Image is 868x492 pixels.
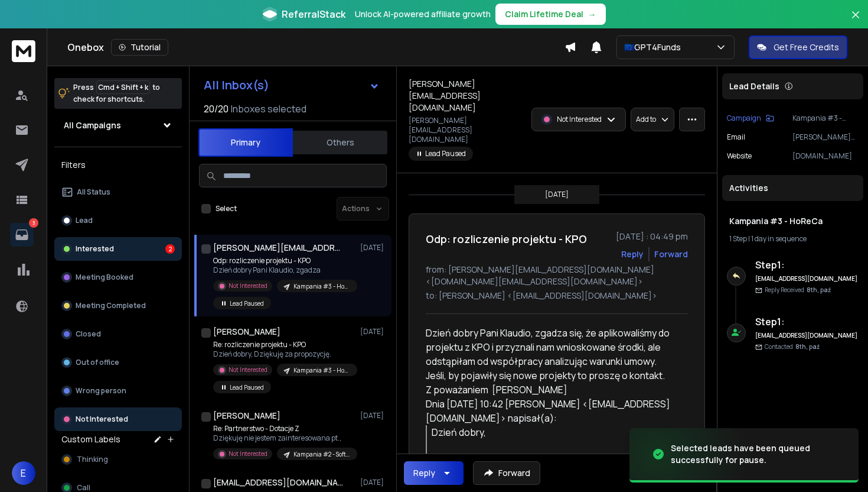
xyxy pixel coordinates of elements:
[426,383,678,397] div: Z poważaniem [PERSON_NAME]
[111,39,168,56] button: Tutorial
[77,187,110,197] p: All Status
[722,175,863,201] div: Activities
[654,248,688,260] div: Forward
[848,7,863,35] button: Close banner
[792,151,859,161] p: [DOMAIN_NAME]
[12,461,35,485] button: E
[729,234,747,244] span: 1 Step
[413,467,435,479] div: Reply
[293,450,350,459] p: Kampania #2 - Software House
[76,273,133,282] p: Meeting Booked
[213,433,355,443] p: Dziękuję nie jestem zainteresowana pt.,
[755,258,859,272] h6: Step 1 :
[282,7,345,21] span: ReferralStack
[729,234,856,244] div: |
[588,8,596,20] span: →
[360,327,387,336] p: [DATE]
[293,130,387,156] button: Others
[409,147,473,161] span: Lead Paused
[230,383,264,392] p: Lead Paused
[76,329,101,339] p: Closed
[76,386,126,396] p: Wrong person
[54,180,182,204] button: All Status
[54,114,182,137] button: All Campaigns
[213,424,355,433] p: Re: Partnerstwo - Dotacje Z
[360,478,387,487] p: [DATE]
[54,322,182,346] button: Closed
[671,442,844,466] div: Selected leads have been queued successfully for pause.
[293,366,350,375] p: Kampania #3 - HoReCa
[473,461,540,485] button: Forward
[165,244,175,254] div: 2
[426,290,688,302] p: to: [PERSON_NAME] <[EMAIL_ADDRESS][DOMAIN_NAME]>
[409,78,524,114] h1: [PERSON_NAME][EMAIL_ADDRESS][DOMAIN_NAME]
[621,248,644,260] button: Reply
[807,286,831,294] span: 8th, paź
[64,119,121,131] h1: All Campaigns
[765,286,831,294] p: Reply Received
[96,80,150,94] span: Cmd + Shift + k
[755,274,859,283] h6: [EMAIL_ADDRESS][DOMAIN_NAME]
[792,114,859,123] p: Kampania #3 - HoReCa
[54,351,182,374] button: Out of office
[213,266,355,275] p: Dzień dobry Pani Klaudio, zgadza
[426,397,678,425] p: Dnia [DATE] 10:42 [PERSON_NAME] <[EMAIL_ADDRESS][DOMAIN_NAME]> napisał(a):
[204,102,229,116] span: 20 / 20
[54,266,182,289] button: Meeting Booked
[54,407,182,431] button: Not Interested
[61,433,120,445] h3: Custom Labels
[293,282,350,291] p: Kampania #3 - HoReCa
[495,4,606,25] button: Claim Lifetime Deal→
[54,379,182,403] button: Wrong person
[426,326,678,383] div: Dzień dobry Pani Klaudio, zgadza się, że aplikowaliśmy do projektu z KPO i przyznali nam wnioskow...
[616,231,688,242] p: [DATE] : 04:49 pm
[54,448,182,471] button: Thinking
[751,234,807,244] span: 1 day in sequence
[76,301,146,310] p: Meeting Completed
[755,315,859,329] h6: Step 1 :
[213,349,355,359] p: Dzień dobry, Dziękuję za propozycję.
[54,157,182,173] h3: Filters
[729,80,779,92] p: Lead Details
[213,242,343,254] h1: [PERSON_NAME][EMAIL_ADDRESS][DOMAIN_NAME]
[426,231,587,247] h1: Odp: rozliczenie projektu - KPO
[355,8,491,20] p: Unlock AI-powered affiliate growth
[204,79,269,91] h1: All Inbox(s)
[54,294,182,318] button: Meeting Completed
[404,461,464,485] button: Reply
[76,415,128,424] p: Not Interested
[629,419,748,490] img: image
[360,411,387,420] p: [DATE]
[76,216,93,225] p: Lead
[624,41,686,53] p: 🇪🇺GPT4Funds
[213,256,355,266] p: Odp: rozliczenie projektu - KPO
[230,299,264,308] p: Lead Paused
[73,82,160,105] p: Press to check for shortcuts.
[194,73,389,97] button: All Inbox(s)
[229,449,267,458] p: Not Interested
[231,102,306,116] h3: Inboxes selected
[213,477,343,488] h1: [EMAIL_ADDRESS][DOMAIN_NAME]
[727,132,745,142] p: Email
[29,218,38,228] p: 3
[229,365,267,374] p: Not Interested
[213,326,280,338] h1: [PERSON_NAME]
[432,425,678,439] div: Dzień dobry,
[10,223,34,247] a: 3
[729,215,856,227] h1: Kampania #3 - HoReCa
[774,41,839,53] p: Get Free Credits
[229,281,267,290] p: Not Interested
[792,132,859,142] p: [PERSON_NAME][EMAIL_ADDRESS][DOMAIN_NAME]
[765,342,820,351] p: Contacted
[76,244,114,254] p: Interested
[213,340,355,349] p: Re: rozliczenie projektu - KPO
[67,39,564,56] div: Onebox
[795,342,820,351] span: 8th, paź
[409,116,524,144] p: [PERSON_NAME][EMAIL_ADDRESS][DOMAIN_NAME]
[755,331,859,340] h6: [EMAIL_ADDRESS][DOMAIN_NAME]
[545,190,569,199] p: [DATE]
[727,114,761,123] p: Campaign
[727,114,774,123] button: Campaign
